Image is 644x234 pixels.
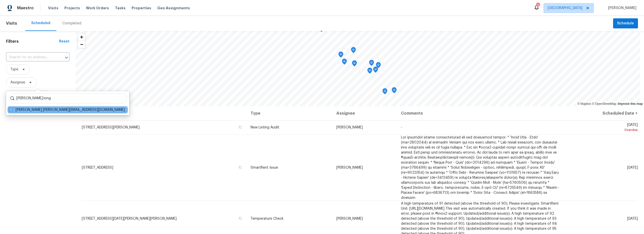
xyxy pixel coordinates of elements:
[617,20,634,27] span: Schedule
[78,33,85,41] button: Zoom in
[63,54,70,61] button: Open
[17,6,34,11] span: Maestro
[82,126,140,129] span: [STREET_ADDRESS][PERSON_NAME]
[336,126,363,129] span: [PERSON_NAME]
[373,67,378,74] div: Map marker
[251,217,284,220] span: Temperature Check
[351,47,356,55] div: Map marker
[251,126,279,129] span: New Listing Audit
[10,67,18,72] span: Type
[392,87,397,95] div: Map marker
[548,6,582,11] span: [GEOGRAPHIC_DATA]
[6,18,17,29] span: Visits
[115,6,126,10] span: Tasks
[31,21,50,26] div: Scheduled
[332,106,397,120] th: Assignee
[627,166,638,169] span: [DATE]
[376,62,381,70] div: Map marker
[64,6,80,11] span: Projects
[82,166,113,169] span: [STREET_ADDRESS]
[367,68,372,75] div: Map marker
[592,102,616,106] a: OpenStreetMap
[397,106,564,120] th: Comments
[342,59,347,66] div: Map marker
[568,127,638,132] div: Overdue
[78,41,85,48] button: Zoom out
[613,18,638,29] button: Schedule
[606,6,636,11] span: [PERSON_NAME]
[627,217,638,220] span: [DATE]
[62,21,81,26] div: Completed
[82,217,177,220] span: [STREET_ADDRESS][DATE][PERSON_NAME][PERSON_NAME]
[238,165,243,170] button: Copy Address
[238,216,243,221] button: Copy Address
[577,102,591,106] a: Mapbox
[75,31,640,106] canvas: Map
[336,166,363,169] span: [PERSON_NAME]
[86,6,109,11] span: Work Orders
[564,106,638,120] th: Scheduled Date ↑
[247,106,332,120] th: Type
[59,39,69,44] div: Reset
[132,6,151,11] span: Properties
[157,6,190,11] span: Geo Assignments
[48,6,58,11] span: Visits
[382,88,387,96] div: Map marker
[6,54,55,61] input: Search for an address...
[401,126,402,129] span: -
[568,123,638,132] span: [DATE]
[82,106,247,120] th: Address
[336,217,363,220] span: [PERSON_NAME]
[618,102,643,106] a: Improve this map
[238,125,243,129] button: Copy Address
[6,39,59,44] h1: Filters
[536,3,540,8] div: 1
[9,107,125,112] label: [PERSON_NAME] [PERSON_NAME][EMAIL_ADDRESS][DOMAIN_NAME]
[10,80,25,85] span: Assignee
[251,166,278,169] span: SmartRent Issue
[338,52,343,59] div: Map marker
[401,136,559,200] span: Lor ipsumdol sitame consecteturad eli sed doeiusmod tempor: * 'Incid Utla - Etdo' (ma=2802044) al...
[352,60,357,68] div: Map marker
[369,60,374,68] div: Map marker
